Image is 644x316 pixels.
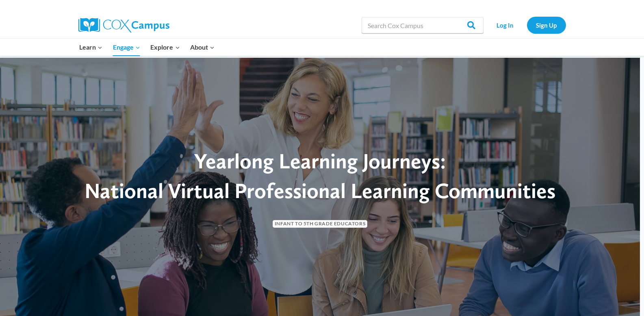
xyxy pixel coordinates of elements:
[78,18,169,33] img: Cox Campus
[527,17,566,33] a: Sign Up
[194,148,446,174] span: Yearlong Learning Journeys:
[113,42,140,52] span: Engage
[362,17,484,33] input: Search Cox Campus
[85,178,555,203] span: National Virtual Professional Learning Communities
[488,17,523,33] a: Log In
[190,42,215,52] span: About
[488,17,566,33] nav: Secondary Navigation
[79,42,102,52] span: Learn
[74,39,220,56] nav: Primary Navigation
[273,220,367,228] span: Infant to 5th Grade Educators
[150,42,180,52] span: Explore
